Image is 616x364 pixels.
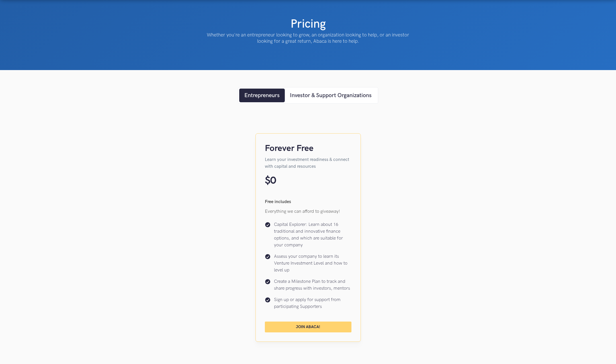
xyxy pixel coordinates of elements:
img: Check icon [265,222,271,228]
p: Learn your investment readiness & connect with capital and resources [265,156,351,170]
div: Investor & Support Organizations [290,91,372,100]
img: Check icon [265,279,271,285]
a: Join Abaca! [265,322,351,332]
img: Check icon [265,254,271,259]
h4: Forever Free [265,143,351,154]
p: 0 [270,175,276,187]
img: Check icon [265,297,271,303]
p: $ [265,175,270,187]
p: Create a Milestone Plan to track and share progress with investors, mentors [274,278,351,292]
p: Everything we can afford to giveaway! [265,208,351,215]
strong: Free includes [265,199,291,205]
p: Sign up or apply for support from participating Supporters [274,296,351,310]
div: Entrepreneurs [244,91,280,100]
p: Capital Explorer: Learn about 16 traditional and innovative finance options, and which are suitab... [274,221,351,249]
p: Assess your company to learn its Venture Investment Level and how to level up [274,253,351,274]
p: Whether you're an entrepreneur looking to grow, an organization looking to help, or an investor l... [203,32,414,44]
h1: Pricing [290,17,326,32]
